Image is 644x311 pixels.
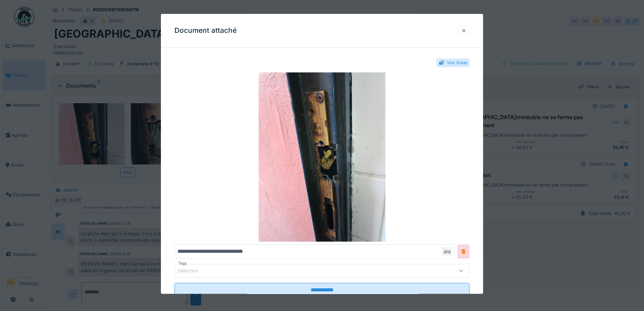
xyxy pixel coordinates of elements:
[177,261,188,267] label: Tags
[442,247,452,256] div: .jpg
[174,26,237,35] h3: Document attaché
[177,267,208,275] div: Sélection
[174,73,470,242] img: 2afa8e53-47fd-496d-84fb-35eaa0ab0d8f-17568070080274017525152662746110.jpg
[447,60,467,66] div: Voir ticket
